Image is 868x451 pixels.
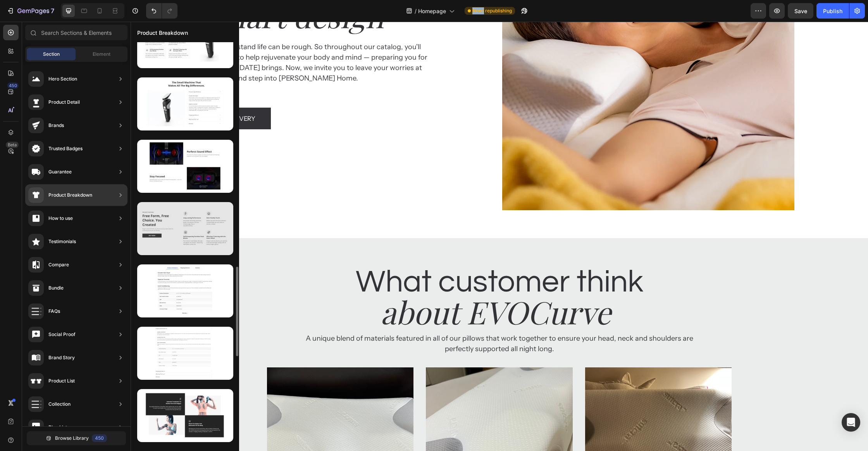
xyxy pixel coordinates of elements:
[788,3,813,19] button: Save
[25,25,127,40] input: Search Sections & Elements
[131,22,868,451] iframe: Design area
[48,122,64,129] div: Brands
[48,377,75,385] div: Product List
[48,145,83,153] div: Trusted Badges
[7,82,19,89] div: 450
[48,75,77,83] div: Hero Section
[51,6,54,15] p: 7
[142,240,596,281] h2: What customer think
[48,214,73,222] div: How to use
[92,434,107,442] div: 450
[48,261,69,269] div: Compare
[43,51,60,58] span: Section
[816,3,849,19] button: Publish
[146,3,177,19] div: Undo/Redo
[27,431,126,445] button: Browse Library450
[3,3,58,19] button: 7
[48,98,80,106] div: Product Detail
[48,284,64,292] div: Bundle
[48,354,75,362] div: Brand Story
[55,435,89,442] span: Browse Library
[48,331,76,338] div: Social Proof
[48,424,67,431] div: Blog List
[48,400,71,408] div: Collection
[138,269,592,311] h2: about EVOCurve
[48,191,92,199] div: Product Breakdown
[823,7,842,15] div: Publish
[415,7,417,15] span: /
[93,51,110,58] span: Element
[48,168,72,176] div: Guarantee
[418,7,446,15] span: Homepage
[794,8,807,14] span: Save
[174,312,564,333] p: A unique blend of materials featured in all of our pillows that work together to ensure your head...
[48,238,76,245] div: Testimonials
[842,413,860,432] div: Open Intercom Messenger
[6,142,19,148] div: Beta
[48,307,60,315] div: FAQs
[472,7,512,14] span: Need republishing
